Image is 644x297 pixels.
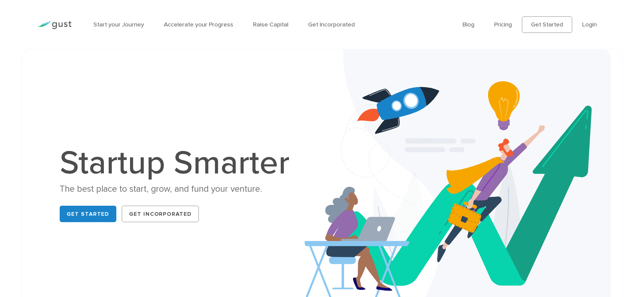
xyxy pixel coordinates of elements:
[60,183,296,195] div: The best place to start, grow, and fund your venture.
[122,206,199,222] a: Get Incorporated
[463,21,474,28] a: Blog
[60,206,117,222] a: Get Started
[164,21,233,28] a: Accelerate your Progress
[93,21,144,28] a: Start your Journey
[308,21,355,28] a: Get Incorporated
[494,21,512,28] a: Pricing
[582,21,597,28] a: Login
[60,147,296,180] h1: Startup Smarter
[522,16,572,33] a: Get Started
[253,21,288,28] a: Raise Capital
[37,21,72,29] img: Gust Logo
